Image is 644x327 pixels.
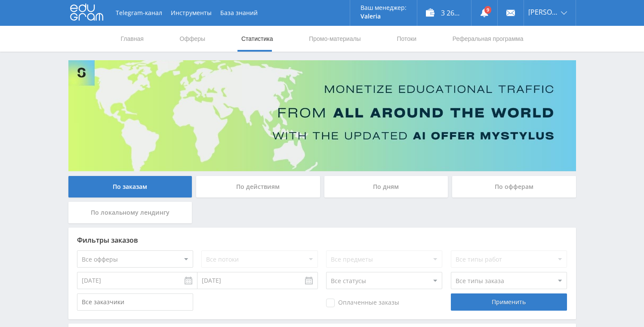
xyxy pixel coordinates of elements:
[77,236,567,244] div: Фильтры заказов
[396,26,417,52] a: Потоки
[120,26,145,52] a: Главная
[528,9,558,15] span: [PERSON_NAME]
[240,26,274,52] a: Статистика
[452,176,576,197] div: По офферам
[308,26,361,52] a: Промо-материалы
[77,293,193,311] input: Все заказчики
[452,26,524,52] a: Реферальная программа
[68,60,576,171] img: Banner
[326,299,399,307] span: Оплаченные заказы
[361,4,407,11] p: Ваш менеджер:
[68,202,192,223] div: По локальному лендингу
[179,26,206,52] a: Офферы
[324,176,448,197] div: По дням
[451,293,567,311] div: Применить
[361,13,407,20] p: Valeria
[68,176,192,197] div: По заказам
[196,176,320,197] div: По действиям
